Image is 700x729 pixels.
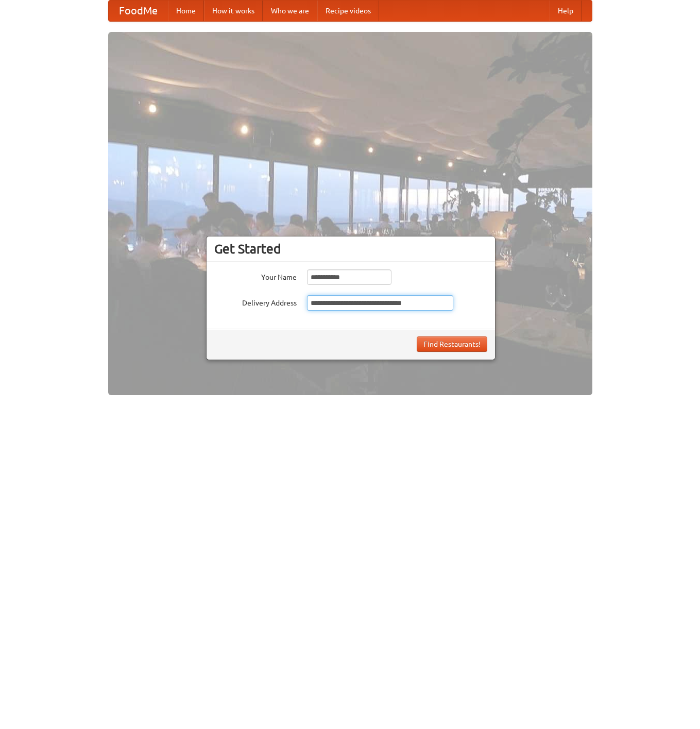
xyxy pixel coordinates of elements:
label: Your Name [214,269,297,282]
a: Recipe videos [317,1,379,21]
h3: Get Started [214,241,487,257]
button: Find Restaurants! [417,336,487,352]
a: Help [550,1,582,21]
label: Delivery Address [214,295,297,308]
a: Who we are [263,1,317,21]
a: How it works [204,1,263,21]
a: Home [168,1,204,21]
a: FoodMe [109,1,168,21]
